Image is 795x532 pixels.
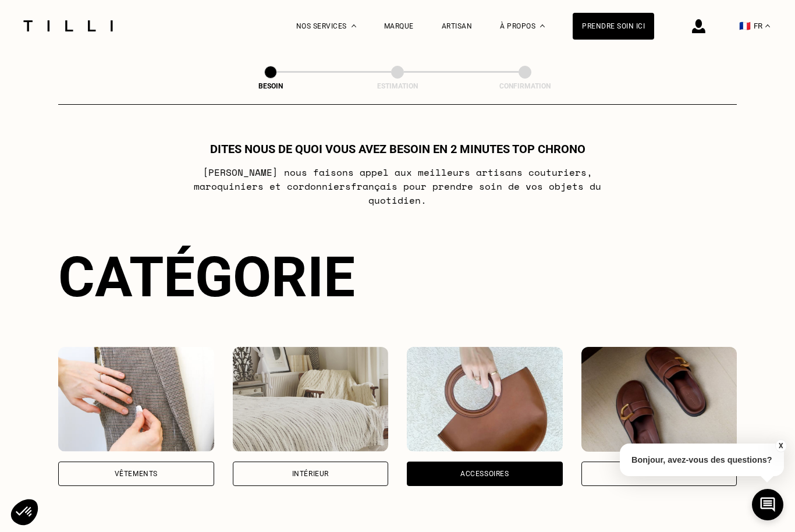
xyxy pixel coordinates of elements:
[407,347,563,452] img: Accessoires
[292,470,329,477] div: Intérieur
[115,470,158,477] div: Vêtements
[620,444,784,476] p: Bonjour, avez-vous des questions?
[58,347,214,452] img: Vêtements
[19,20,117,31] img: Logo du service de couturière Tilli
[573,13,654,40] a: Prendre soin ici
[339,82,456,90] div: Estimation
[384,22,414,30] a: Marque
[210,142,585,156] h1: Dites nous de quoi vous avez besoin en 2 minutes top chrono
[739,20,751,31] span: 🇫🇷
[233,347,389,452] img: Intérieur
[765,24,770,27] img: menu déroulant
[442,22,473,30] a: Artisan
[775,439,786,452] button: X
[692,19,705,33] img: icône connexion
[467,82,583,90] div: Confirmation
[167,165,629,207] p: [PERSON_NAME] nous faisons appel aux meilleurs artisans couturiers , maroquiniers et cordonniers ...
[540,24,545,27] img: Menu déroulant à propos
[460,470,509,477] div: Accessoires
[352,24,356,27] img: Menu déroulant
[58,244,737,310] div: Catégorie
[581,347,737,452] img: Chaussures
[212,82,329,90] div: Besoin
